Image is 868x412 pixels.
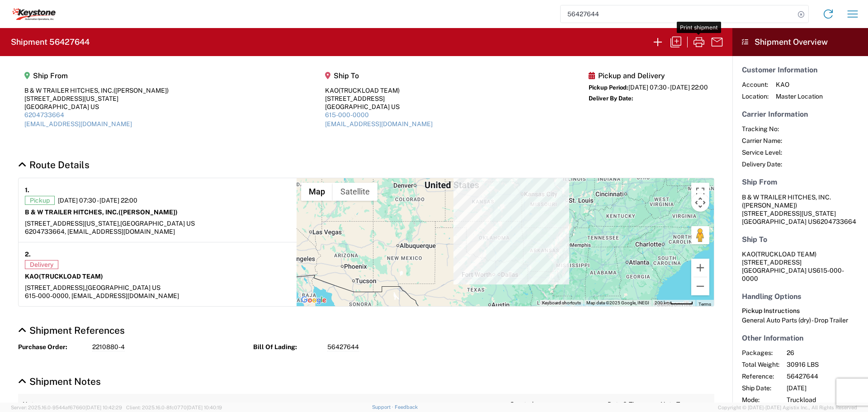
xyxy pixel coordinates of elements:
[691,277,709,295] button: Zoom out
[561,5,795,23] input: Shipment, tracking or reference number
[742,250,859,283] address: [GEOGRAPHIC_DATA] US
[742,360,779,369] span: Total Weight:
[691,259,709,277] button: Zoom in
[742,316,859,324] div: General Auto Parts (dry) - Drop Trailer
[24,120,132,128] a: [EMAIL_ADDRESS][DOMAIN_NAME]
[18,325,125,336] a: Hide Details
[655,300,670,305] span: 200 km
[742,92,769,100] span: Location:
[742,148,782,156] span: Service Level:
[652,300,696,306] button: Map Scale: 200 km per 47 pixels
[11,37,90,47] h2: Shipment 56427644
[787,372,864,380] span: 56427644
[25,284,86,291] span: [STREET_ADDRESS],
[691,226,709,244] button: Drag Pegman onto the map to open Street View
[113,87,169,94] span: ([PERSON_NAME])
[118,208,178,216] span: ([PERSON_NAME])
[742,194,831,201] span: B & W TRAILER HITCHES, INC.
[742,110,859,118] h5: Carrier Information
[732,28,868,56] header: Shipment Overview
[691,194,709,212] button: Map camera controls
[742,334,859,342] h5: Other Information
[24,111,64,118] a: 6204733664
[299,294,329,306] img: Google
[742,66,859,74] h5: Customer Information
[776,92,823,100] span: Master Location
[742,235,859,244] h5: Ship To
[325,86,433,95] div: KAO
[589,95,633,102] span: Deliver By Date:
[395,404,418,410] a: Feedback
[742,160,782,168] span: Delivery Date:
[787,384,864,392] span: [DATE]
[25,227,290,236] div: 6204733664, [EMAIL_ADDRESS][DOMAIN_NAME]
[11,405,122,410] span: Server: 2025.16.0-9544af67660
[325,103,433,111] div: [GEOGRAPHIC_DATA] US
[25,196,55,205] span: Pickup
[776,81,823,89] span: KAO
[742,210,836,217] span: [STREET_ADDRESS][US_STATE]
[742,125,782,133] span: Tracking No:
[24,71,169,80] h5: Ship From
[25,208,178,216] strong: B & W TRAILER HITCHES, INC.
[742,384,779,392] span: Ship Date:
[742,307,859,315] h6: Pickup Instructions
[542,300,581,306] button: Keyboard shortcuts
[742,178,859,186] h5: Ship From
[718,403,857,412] span: Copyright © [DATE]-[DATE] Agistix Inc., All Rights Reserved
[18,343,86,351] strong: Purchase Order:
[742,251,816,266] span: KAO [STREET_ADDRESS]
[18,376,101,387] a: Hide Details
[325,71,433,80] h5: Ship To
[86,284,160,291] span: [GEOGRAPHIC_DATA] US
[25,273,103,280] strong: KAO
[24,103,169,111] div: [GEOGRAPHIC_DATA] US
[742,137,782,145] span: Carrier Name:
[25,249,31,260] strong: 2.
[85,405,122,410] span: [DATE] 10:42:29
[742,292,859,301] h5: Handling Options
[18,159,90,170] a: Hide Details
[742,372,779,380] span: Reference:
[299,294,329,306] a: Open this area in Google Maps (opens a new window)
[126,405,222,410] span: Client: 2025.16.0-8fc0770
[187,405,222,410] span: [DATE] 10:40:19
[25,260,58,269] span: Delivery
[698,302,711,307] a: Terms
[325,120,433,128] a: [EMAIL_ADDRESS][DOMAIN_NAME]
[787,360,864,369] span: 30916 LBS
[325,111,369,118] a: 615-000-0000
[742,396,779,404] span: Mode:
[58,196,137,204] span: [DATE] 07:30 - [DATE] 22:00
[92,343,125,351] span: 2210880-4
[24,95,169,103] div: [STREET_ADDRESS][US_STATE]
[628,84,708,91] span: [DATE] 07:30 - [DATE] 22:00
[589,71,708,80] h5: Pickup and Delivery
[787,396,864,404] span: Truckload
[25,185,29,196] strong: 1.
[301,183,333,201] button: Show street map
[742,349,779,357] span: Packages:
[755,251,816,258] span: (TRUCKLOAD TEAM)
[120,220,195,227] span: [GEOGRAPHIC_DATA] US
[24,86,169,95] div: B & W TRAILER HITCHES, INC.
[325,95,433,103] div: [STREET_ADDRESS]
[742,193,859,226] address: [GEOGRAPHIC_DATA] US
[742,202,797,209] span: ([PERSON_NAME])
[327,343,359,351] span: 56427644
[742,267,844,282] span: 615-000-0000
[25,220,120,227] span: [STREET_ADDRESS][US_STATE],
[25,292,290,300] div: 615-000-0000, [EMAIL_ADDRESS][DOMAIN_NAME]
[742,81,769,89] span: Account:
[372,404,395,410] a: Support
[589,84,628,91] span: Pickup Period:
[816,218,856,225] span: 6204733664
[586,300,649,305] span: Map data ©2025 Google, INEGI
[39,273,103,280] span: (TRUCKLOAD TEAM)
[333,183,377,201] button: Show satellite imagery
[339,87,400,94] span: (TRUCKLOAD TEAM)
[253,343,321,351] strong: Bill Of Lading:
[787,349,864,357] span: 26
[691,183,709,201] button: Toggle fullscreen view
